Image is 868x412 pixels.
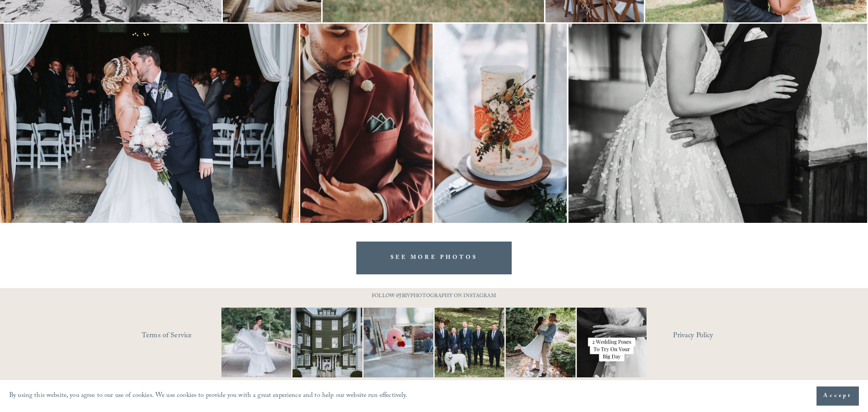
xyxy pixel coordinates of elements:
img: It&rsquo;s that time of year where weddings and engagements pick up and I get the joy of capturin... [506,296,575,389]
a: Privacy Policy [673,329,753,343]
span: Accept [823,391,852,401]
img: This has got to be one of the cutest detail shots I've ever taken for a wedding! 📷 @thewoobles #I... [346,308,451,377]
img: Happy #InternationalDogDay to all the pups who have made wedding days, engagement sessions, and p... [417,308,522,377]
img: Wideshots aren't just &quot;nice to have,&quot; they're a wedding day essential! 🙌 #Wideshotwedne... [282,308,372,377]
img: Three-tier wedding cake with a white, orange, and light blue marbled design, decorated with a flo... [434,24,567,223]
img: Let&rsquo;s talk about poses for your wedding day! It doesn&rsquo;t have to be complicated, somet... [560,308,664,377]
a: SEE MORE PHOTOS [356,242,512,274]
img: Not every photo needs to be perfectly still, sometimes the best ones are the ones that feel like ... [204,308,309,377]
button: Accept [817,386,859,406]
p: FOLLOW @JBIVPHOTOGRAPHY ON INSTAGRAM [354,292,514,302]
img: Man in maroon suit with floral tie and pocket square [300,24,433,223]
img: Close-up of a bride and groom embracing, with the groom's hand on the bride's waist, wearing wedd... [568,24,867,223]
a: Terms of Service [142,329,248,343]
p: By using this website, you agree to our use of cookies. We use cookies to provide you with a grea... [9,390,408,403]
